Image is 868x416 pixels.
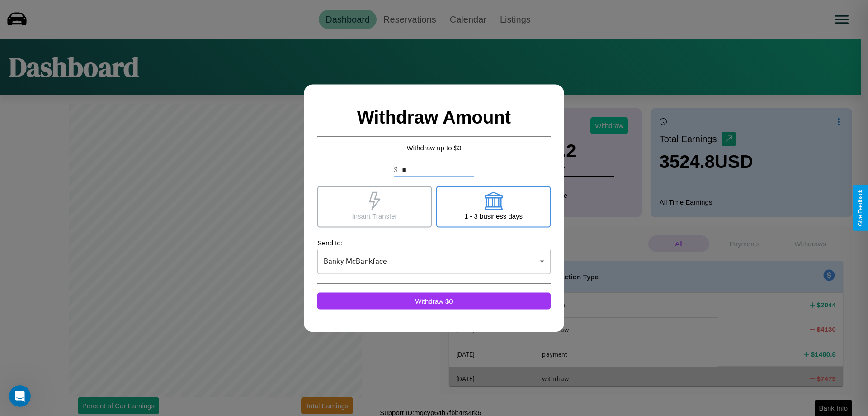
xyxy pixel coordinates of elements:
[317,141,551,153] p: Withdraw up to $ 0
[464,210,523,222] p: 1 - 3 business days
[9,385,31,407] iframe: Intercom live chat
[352,210,397,222] p: Insant Transfer
[317,98,551,137] h2: Withdraw Amount
[317,292,551,309] button: Withdraw $0
[317,236,551,249] p: Send to:
[394,164,398,175] p: $
[317,249,551,274] div: Banky McBankface
[857,190,863,226] div: Give Feedback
